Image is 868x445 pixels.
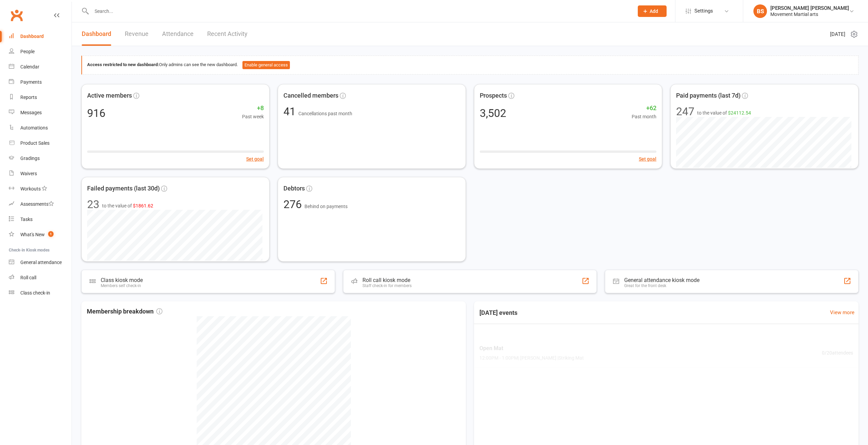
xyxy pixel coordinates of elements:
span: 1 [48,231,54,237]
div: Assessments [20,201,54,207]
span: 276 [283,198,304,211]
a: Attendance [162,22,194,46]
a: Revenue [125,22,149,46]
span: to the value of [697,109,751,117]
a: Clubworx [8,7,25,24]
a: Reports [9,90,72,105]
span: 12:00PM - 1:00PM | [PERSON_NAME] | Striking Mat [479,354,584,362]
div: Roll call kiosk mode [362,277,412,283]
div: Tasks [20,217,33,222]
div: Only admins can see the new dashboard. [87,61,853,69]
span: Debtors [283,184,305,194]
span: Active members [87,91,132,101]
div: 3,502 [480,108,506,119]
span: [DATE] [830,30,845,38]
span: Failed payments (last 30d) [87,184,160,194]
span: $1861.62 [133,203,153,208]
div: Dashboard [20,34,44,39]
div: Calendar [20,64,39,69]
h3: [DATE] events [474,307,523,319]
span: Past week [242,113,264,120]
a: People [9,44,72,59]
span: Cancellations past month [298,111,352,116]
span: Behind on payments [304,204,348,209]
span: Past month [632,113,656,120]
a: Automations [9,120,72,136]
a: Class kiosk mode [9,285,72,301]
span: Paid payments (last 7d) [676,91,741,101]
span: 0 / 20 attendees [822,349,853,357]
span: Cancelled members [283,91,338,101]
a: What's New1 [9,227,72,242]
div: General attendance [20,260,62,265]
a: Roll call [9,270,72,285]
div: 916 [87,108,105,119]
span: Open Mat [479,344,584,353]
span: $24112.54 [728,110,751,116]
div: Product Sales [20,140,50,146]
a: Waivers [9,166,72,181]
span: Membership breakdown [87,307,162,317]
div: Payments [20,79,42,85]
a: Payments [9,75,72,90]
div: BS [753,4,767,18]
span: Prospects [480,91,507,101]
a: Product Sales [9,136,72,151]
div: Great for the front desk [624,283,699,288]
button: Enable general access [242,61,290,69]
div: People [20,49,35,54]
div: Waivers [20,171,37,176]
a: Recent Activity [207,22,248,46]
a: Assessments [9,197,72,212]
span: Add [650,8,658,14]
a: Dashboard [9,29,72,44]
input: Search... [90,6,629,16]
div: Movement Martial arts [770,11,849,17]
a: Tasks [9,212,72,227]
div: Gradings [20,156,40,161]
div: 247 [676,106,694,117]
a: Calendar [9,59,72,75]
button: Set goal [246,155,264,163]
div: What's New [20,232,45,237]
span: +62 [632,103,656,113]
div: Reports [20,95,37,100]
a: Messages [9,105,72,120]
div: Roll call [20,275,36,280]
a: General attendance kiosk mode [9,255,72,270]
div: [PERSON_NAME] [PERSON_NAME] [770,5,849,11]
button: Set goal [639,155,656,163]
div: Class check-in [20,290,50,296]
a: View more [830,308,854,317]
div: Workouts [20,186,41,191]
div: General attendance kiosk mode [624,277,699,283]
a: Dashboard [82,22,111,46]
a: Workouts [9,181,72,197]
span: 41 [283,105,298,118]
div: Staff check-in for members [362,283,412,288]
a: Gradings [9,151,72,166]
span: to the value of [102,202,153,209]
div: Automations [20,125,48,130]
div: Members self check-in [101,283,143,288]
strong: Access restricted to new dashboard: [87,62,159,67]
span: +8 [242,103,264,113]
div: Class kiosk mode [101,277,143,283]
span: Settings [694,3,713,19]
button: Add [638,5,667,17]
div: Messages [20,110,42,115]
div: 23 [87,199,99,210]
